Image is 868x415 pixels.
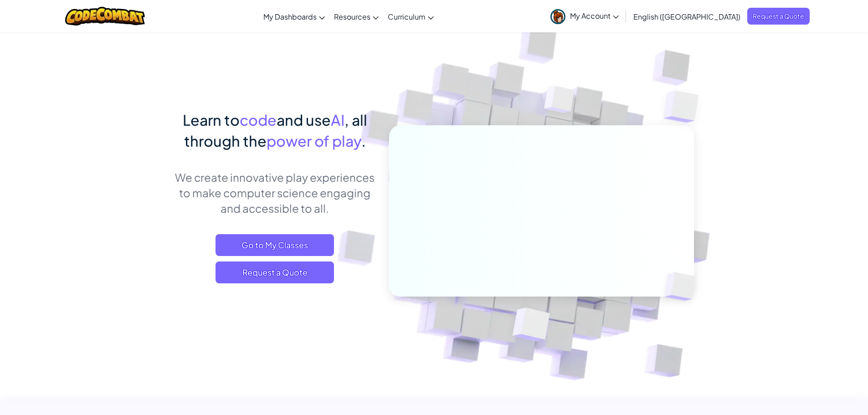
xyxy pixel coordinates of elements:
a: Resources [329,4,383,29]
span: . [361,132,366,150]
a: My Dashboards [259,4,329,29]
span: Curriculum [388,12,426,21]
img: Overlap cubes [490,288,571,364]
span: and use [277,111,331,129]
img: CodeCombat logo [65,7,145,26]
span: AI [331,111,344,129]
img: Overlap cubes [645,68,724,145]
span: My Account [570,11,619,20]
span: My Dashboards [263,12,317,21]
a: My Account [546,2,623,31]
img: Overlap cubes [527,68,592,136]
a: Go to My Classes [216,234,334,256]
p: We create innovative play experiences to make computer science engaging and accessible to all. [175,169,375,216]
a: Curriculum [383,4,438,29]
img: Overlap cubes [649,253,717,320]
a: Request a Quote [216,261,334,283]
span: code [240,111,277,129]
a: English ([GEOGRAPHIC_DATA]) [629,4,745,29]
span: Resources [334,12,370,21]
span: English ([GEOGRAPHIC_DATA]) [633,12,740,21]
a: Request a Quote [747,8,810,25]
span: power of play [267,132,361,150]
span: Learn to [183,111,240,129]
img: avatar [550,9,565,24]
